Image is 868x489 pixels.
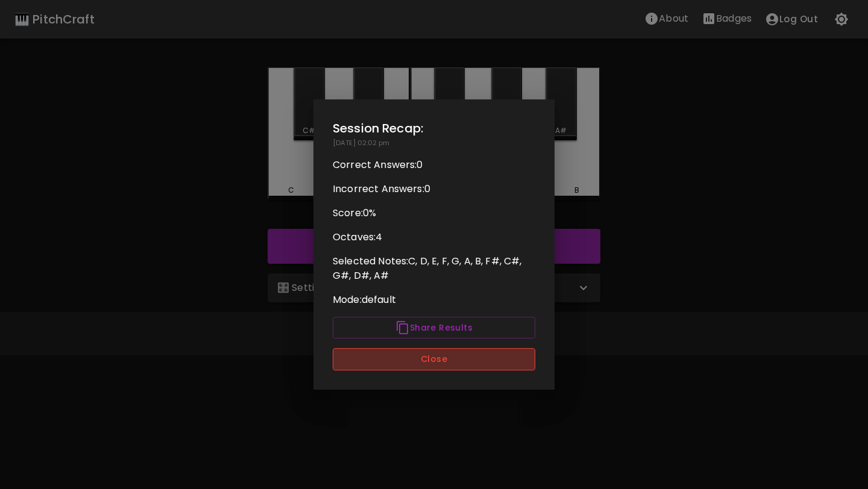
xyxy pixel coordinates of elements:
[333,182,535,196] p: Incorrect Answers: 0
[333,317,535,339] button: Share Results
[333,348,535,370] button: Close
[333,158,535,172] p: Correct Answers: 0
[333,230,535,244] p: Octaves: 4
[333,254,535,283] p: Selected Notes: C, D, E, F, G, A, B, F#, C#, G#, D#, A#
[333,119,535,138] h2: Session Recap:
[333,293,535,307] p: Mode: default
[333,138,535,148] p: [DATE] 02:02 pm
[333,206,535,220] p: Score: 0 %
